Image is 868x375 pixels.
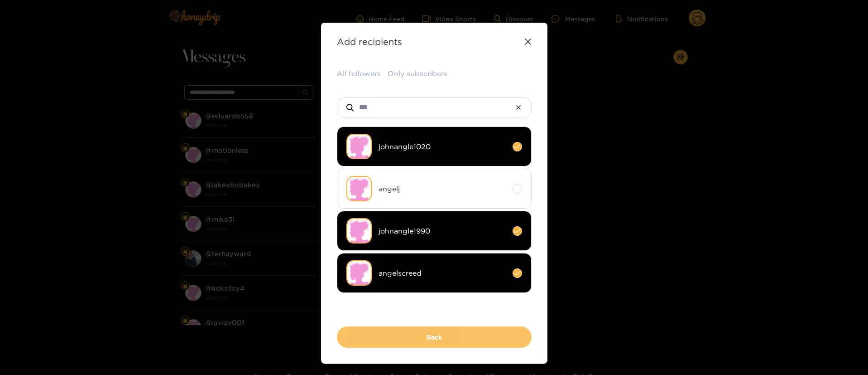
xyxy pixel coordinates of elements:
img: no-avatar.png [346,218,372,244]
strong: Add recipients [337,36,402,47]
img: no-avatar.png [346,134,372,159]
button: Only subscribers [388,68,447,79]
img: no-avatar.png [346,176,372,201]
span: angelscreed [379,268,506,278]
span: angelj [379,184,506,194]
img: no-avatar.png [346,260,372,286]
span: johnangle1990 [379,226,506,236]
span: johnangle1020 [379,141,506,152]
button: All followers [337,68,381,79]
button: Back [337,326,532,348]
